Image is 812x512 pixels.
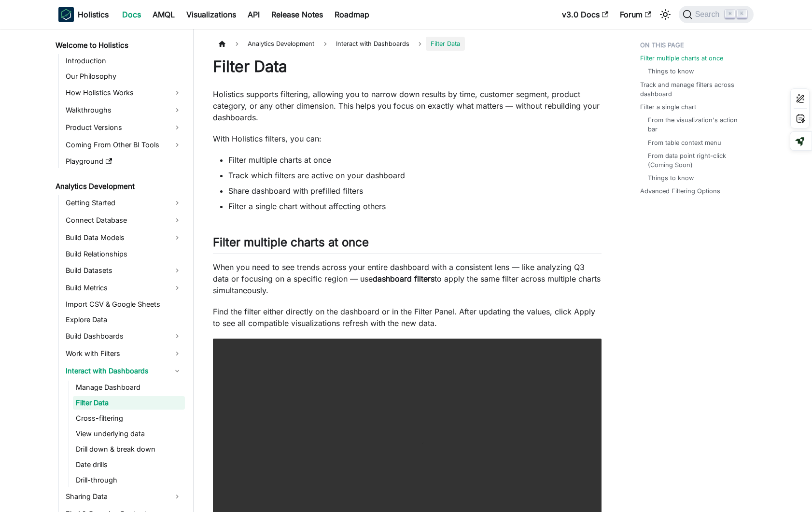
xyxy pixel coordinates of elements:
[737,10,747,18] kbd: K
[242,7,266,22] a: API
[614,7,657,22] a: Forum
[58,7,109,22] a: HolisticsHolistics
[63,70,185,83] a: Our Philosophy
[63,247,185,261] a: Build Relationships
[63,102,185,118] a: Walkthroughs
[331,37,414,51] span: Interact with Dashboards
[73,427,185,441] a: View underlying data
[63,313,185,327] a: Explore Data
[213,37,231,51] a: Home page
[53,39,185,52] a: Welcome to Holistics
[640,102,696,112] a: Filter a single chart
[679,6,754,23] button: Search (Command+K)
[648,138,721,147] a: From table context menu
[73,442,185,456] a: Drill down & break down
[63,85,185,100] a: How Holistics Works
[63,230,185,245] a: Build Data Models
[181,7,242,22] a: Visualizations
[58,7,74,22] img: Holistics
[116,7,147,22] a: Docs
[658,7,673,22] button: Switch between dark and light mode (currently light mode)
[556,7,614,22] a: v3.0 Docs
[228,170,602,181] li: Track which filters are active on your dashboard
[73,458,185,471] a: Date drills
[63,263,185,278] a: Build Datasets
[147,7,181,22] a: AMQL
[63,213,185,228] a: Connect Database
[640,54,723,63] a: Filter multiple charts at once
[63,280,185,296] a: Build Metrics
[228,154,602,166] li: Filter multiple charts at once
[63,155,185,168] a: Playground
[63,195,185,211] a: Getting Started
[213,57,602,76] h1: Filter Data
[213,88,602,123] p: Holistics supports filtering, allowing you to narrow down results by time, customer segment, prod...
[63,328,185,344] a: Build Dashboards
[63,54,185,68] a: Introduction
[49,29,194,512] nav: Docs sidebar
[213,306,602,329] p: Find the filter either directly on the dashboard or in the Filter Panel. After updating the value...
[63,298,185,311] a: Import CSV & Google Sheets
[725,10,735,18] kbd: ⌘
[63,489,185,504] a: Sharing Data
[228,200,602,212] li: Filter a single chart without affecting others
[63,346,185,361] a: Work with Filters
[648,115,744,134] a: From the visualization's action bar
[648,151,744,170] a: From data point right-click (Coming Soon)
[63,363,185,379] a: Interact with Dashboards
[63,120,185,135] a: Product Versions
[73,473,185,487] a: Drill-through
[640,186,720,196] a: Advanced Filtering Options
[213,235,602,254] h2: Filter multiple charts at once
[640,80,748,99] a: Track and manage filters across dashboard
[692,10,726,19] span: Search
[213,261,602,296] p: When you need to see trends across your entire dashboard with a consistent lens — like analyzing ...
[373,274,434,284] strong: dashboard filters
[329,7,375,22] a: Roadmap
[213,37,602,51] nav: Breadcrumbs
[78,9,109,20] b: Holistics
[426,37,465,51] span: Filter Data
[73,381,185,394] a: Manage Dashboard
[73,396,185,410] a: Filter Data
[243,37,319,51] span: Analytics Development
[266,7,329,22] a: Release Notes
[228,185,602,197] li: Share dashboard with prefilled filters
[648,67,694,76] a: Things to know
[648,173,694,183] a: Things to know
[213,133,602,144] p: With Holistics filters, you can:
[53,180,185,193] a: Analytics Development
[63,137,185,153] a: Coming From Other BI Tools
[73,412,185,425] a: Cross-filtering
